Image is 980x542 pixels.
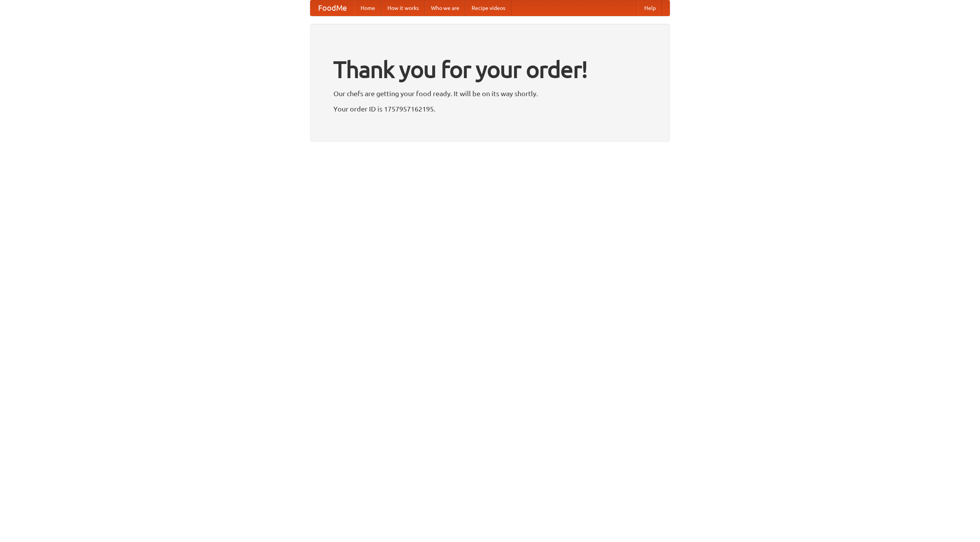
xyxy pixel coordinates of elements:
a: FoodMe [310,0,354,16]
a: Who we are [425,0,465,16]
a: Help [638,0,662,16]
a: How it works [381,0,425,16]
a: Home [354,0,381,16]
h1: Thank you for your order! [333,51,647,88]
a: Recipe videos [465,0,511,16]
p: Your order ID is 1757957162195. [333,103,647,115]
p: Our chefs are getting your food ready. It will be on its way shortly. [333,88,647,99]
